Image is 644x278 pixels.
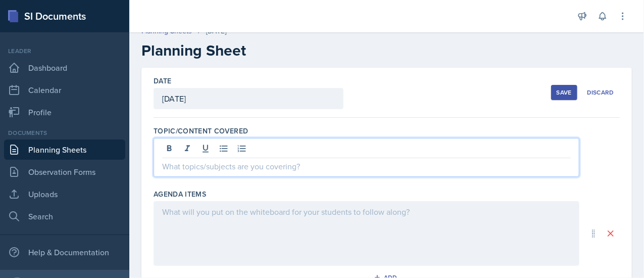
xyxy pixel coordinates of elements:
a: Planning Sheets [4,140,125,160]
a: Observation Forms [4,162,125,182]
button: Discard [581,85,620,100]
div: Save [557,88,572,97]
div: Discard [587,88,614,97]
button: Save [551,85,577,100]
label: Topic/Content Covered [154,126,248,136]
a: Dashboard [4,58,125,78]
label: Date [154,76,171,86]
h2: Planning Sheet [141,41,632,60]
div: Documents [4,128,125,137]
div: Help & Documentation [4,242,125,262]
a: Calendar [4,80,125,100]
a: Search [4,206,125,226]
label: Agenda items [154,189,206,199]
a: Profile [4,102,125,122]
div: Leader [4,47,125,56]
a: Uploads [4,184,125,204]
